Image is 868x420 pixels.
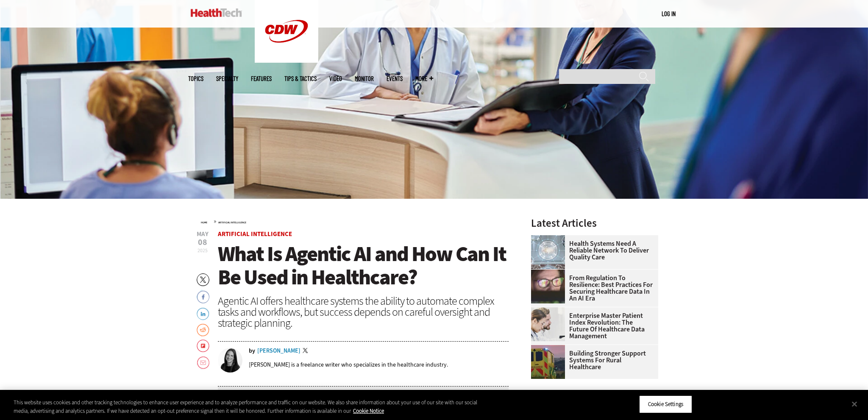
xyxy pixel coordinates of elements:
[201,221,207,224] a: Home
[531,345,569,352] a: ambulance driving down country road at sunset
[257,348,300,354] a: [PERSON_NAME]
[198,247,208,254] span: 2025
[191,8,242,17] img: Home
[531,275,653,302] a: From Regulation to Resilience: Best Practices for Securing Healthcare Data in an AI Era
[387,75,403,82] a: Events
[255,56,318,65] a: CDW
[531,345,565,379] img: ambulance driving down country road at sunset
[531,307,565,341] img: medical researchers look at data on desktop monitor
[249,348,255,354] span: by
[531,307,569,314] a: medical researchers look at data on desktop monitor
[249,361,448,369] p: [PERSON_NAME] is a freelance writer who specializes in the healthcare industry.
[197,238,209,247] span: 08
[14,398,477,415] div: This website uses cookies and other tracking technologies to enhance user experience and to analy...
[355,75,374,82] a: MonITor
[845,395,864,413] button: Close
[218,387,509,412] div: media player
[218,230,292,238] a: Artificial Intelligence
[216,75,238,82] span: Specialty
[284,75,317,82] a: Tips & Tactics
[531,218,658,228] h3: Latest Articles
[251,75,272,82] a: Features
[531,270,569,276] a: woman wearing glasses looking at healthcare data on screen
[303,348,310,355] a: Twitter
[218,295,509,328] div: Agentic AI offers healthcare systems the ability to automate complex tasks and workflows, but suc...
[201,218,509,225] div: »
[531,270,565,303] img: woman wearing glasses looking at healthcare data on screen
[353,407,384,414] a: More information about your privacy
[188,75,203,82] span: Topics
[531,240,653,261] a: Health Systems Need a Reliable Network To Deliver Quality Care
[531,312,653,339] a: Enterprise Master Patient Index Revolution: The Future of Healthcare Data Management
[415,75,433,82] span: More
[197,231,209,237] span: May
[218,221,246,224] a: Artificial Intelligence
[639,395,692,413] button: Cookie Settings
[218,240,506,291] span: What Is Agentic AI and How Can It Be Used in Healthcare?
[662,10,676,17] a: Log in
[218,348,242,373] img: Erin Laviola
[531,235,569,242] a: Healthcare networking
[531,235,565,269] img: Healthcare networking
[531,350,653,370] a: Building Stronger Support Systems for Rural Healthcare
[329,75,342,82] a: Video
[662,9,676,18] div: User menu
